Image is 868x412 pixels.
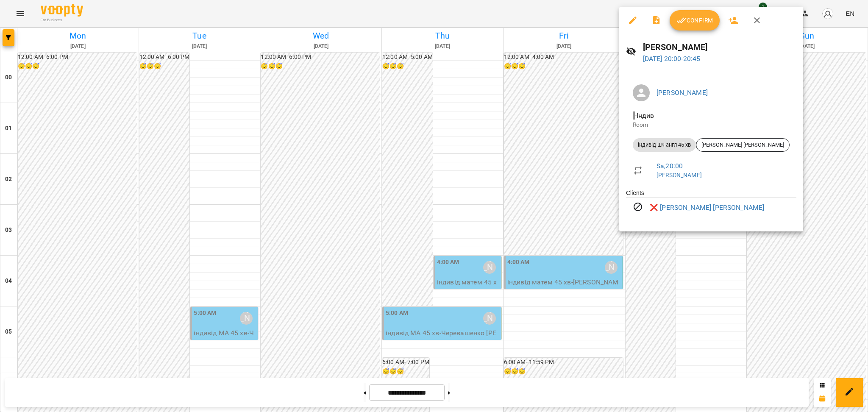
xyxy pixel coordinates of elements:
a: Sa , 20:00 [657,162,683,170]
p: Room [633,121,790,129]
span: - Індив [633,111,656,120]
a: [PERSON_NAME] [657,172,702,178]
button: Confirm [670,10,720,31]
svg: Visit canceled [633,202,643,212]
a: [PERSON_NAME] [657,89,708,97]
div: [PERSON_NAME] [PERSON_NAME] [696,138,790,152]
ul: Clients [626,189,796,221]
a: ❌ [PERSON_NAME] [PERSON_NAME] [650,203,764,213]
span: індивід шч англ 45 хв [633,141,696,149]
a: [DATE] 20:00-20:45 [643,55,701,63]
h6: [PERSON_NAME] [643,41,796,54]
span: [PERSON_NAME] [PERSON_NAME] [696,141,789,149]
span: Confirm [676,15,713,25]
